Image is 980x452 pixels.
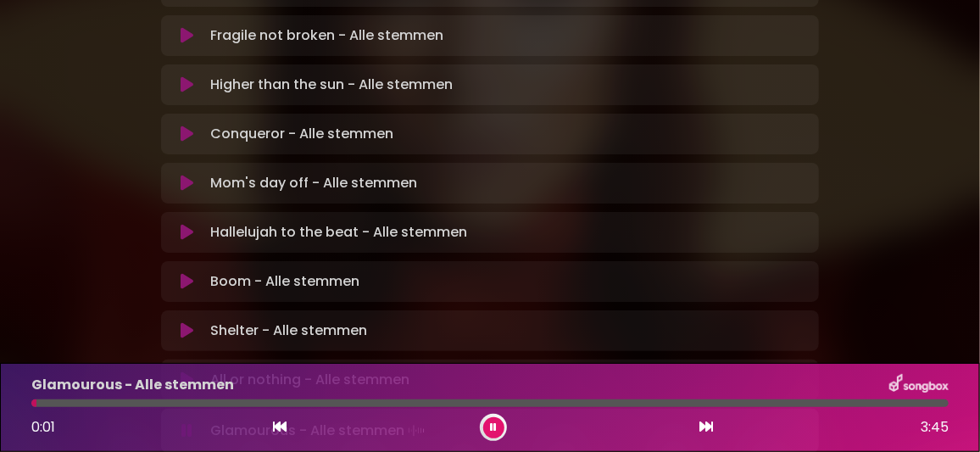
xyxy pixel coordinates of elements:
span: 3:45 [921,417,949,438]
span: 0:01 [31,417,55,437]
p: Higher than the sun - Alle stemmen [210,75,453,95]
p: Hallelujah to the beat - Alle stemmen [210,222,467,243]
img: songbox-logo-white.png [889,374,949,396]
p: Fragile not broken - Alle stemmen [210,25,443,46]
p: Glamourous - Alle stemmen [31,375,234,395]
p: Mom's day off - Alle stemmen [210,173,417,193]
p: Shelter - Alle stemmen [210,321,367,341]
p: Conqueror - Alle stemmen [210,124,393,144]
p: Boom - Alle stemmen [210,271,359,292]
